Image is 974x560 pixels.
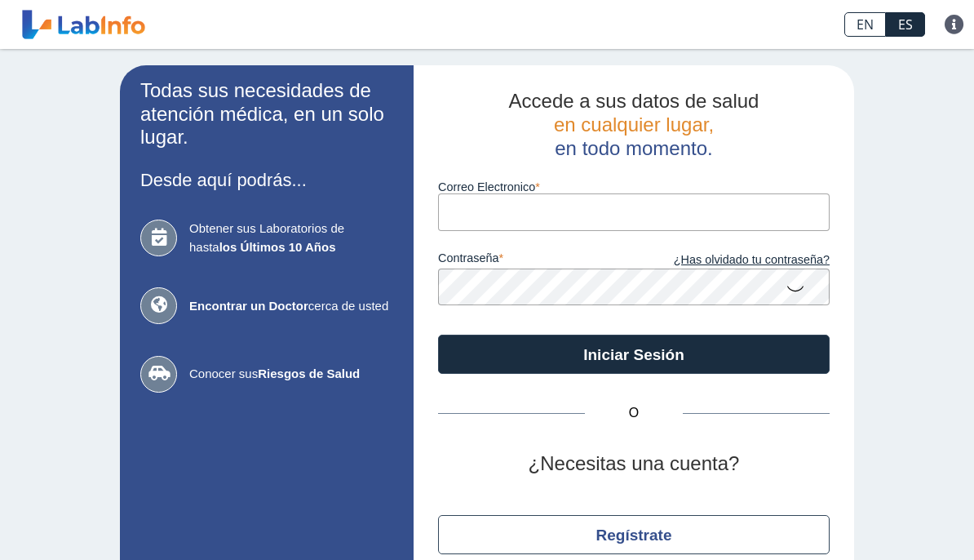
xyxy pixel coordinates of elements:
label: contraseña [438,251,634,269]
label: Correo Electronico [438,180,830,193]
b: Riesgos de Salud [258,367,360,380]
span: en cualquier lugar, [554,113,714,136]
a: EN [844,12,886,37]
span: Accede a sus datos de salud [509,90,759,112]
span: en todo momento. [555,137,712,159]
span: Obtener sus Laboratorios de hasta [189,220,393,256]
b: los Últimos 10 Años [219,240,336,254]
span: Conocer sus [189,365,393,384]
button: Iniciar Sesión [438,335,830,374]
span: O [585,403,683,423]
a: ¿Has olvidado tu contraseña? [634,251,830,269]
h3: Desde aquí podrás... [140,170,393,190]
h2: ¿Necesitas una cuenta? [438,452,830,476]
b: Encontrar un Doctor [189,299,308,313]
button: Regístrate [438,515,830,554]
h2: Todas sus necesidades de atención médica, en un solo lugar. [140,79,393,149]
a: ES [886,12,925,37]
span: cerca de usted [189,297,393,316]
